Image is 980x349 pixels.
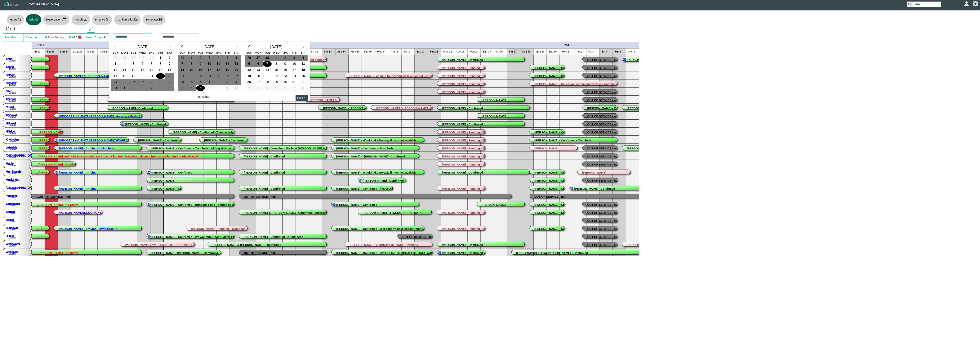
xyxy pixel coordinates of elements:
div: 28 [263,55,272,61]
div: 10 [205,61,214,67]
button: 20 [254,73,263,79]
div: 29 [272,79,281,85]
button: 27 [129,55,138,61]
div: 10 [223,85,232,91]
div: 25 [299,73,308,79]
div: 22 [156,73,165,79]
div: 17 [111,73,120,79]
button: 10 [290,61,299,67]
button: 1 [120,85,129,91]
span: Sat [234,51,239,54]
span: Fri [292,51,296,54]
button: 5 [156,85,165,91]
span: Wed [206,51,213,54]
button: 25 [111,55,120,61]
div: 14 [178,67,187,73]
div: 8 [156,61,165,67]
button: chevron left [178,44,186,51]
div: 3 [254,85,263,91]
div: 2 [245,85,254,91]
button: 12 [245,67,254,73]
div: 3 [223,79,232,85]
button: 2 [196,55,205,61]
div: 16 [165,67,174,73]
button: 22 [272,73,281,79]
div: 12 [245,67,254,73]
div: 21 [147,73,156,79]
button: 16 [281,67,290,73]
div: 2 [196,55,205,61]
span: Sun [246,51,252,54]
button: 20 [232,67,241,73]
button: 10 [223,85,232,91]
button: 17 [290,67,299,73]
button: 8 [205,85,214,91]
button: 24 [111,79,120,85]
div: 24 [111,79,120,85]
div: 7 [196,85,205,91]
div: [DATE] [253,44,300,51]
button: 2 [129,85,138,91]
div: 4 [299,55,308,61]
button: 4 [120,61,129,67]
button: 29 [272,79,281,85]
span: Thu [216,51,221,54]
button: 3 [290,55,299,61]
div: 28 [147,79,156,85]
div: 2 [165,55,174,61]
button: 19 [223,67,232,73]
button: 28 [138,55,147,61]
button: 6 [281,85,290,91]
button: 17 [111,73,120,79]
button: 20 [138,73,147,79]
button: 5 [129,61,138,67]
div: 5 [223,55,232,61]
div: 26 [245,55,254,61]
button: 7 [290,85,299,91]
button: 31 [290,79,299,85]
span: Sun [179,51,185,54]
button: 30 [281,79,290,85]
svg: chevron left [247,45,251,49]
div: 16 [196,67,205,73]
button: 7 [147,61,156,67]
div: 1 [299,79,308,85]
button: chevron right [233,44,241,51]
div: 6 [187,85,196,91]
button: 10 [111,67,120,73]
div: 19 [223,67,232,73]
button: 18 [120,73,129,79]
div: 20 [232,67,241,73]
div: 18 [214,67,223,73]
button: 25 [214,73,223,79]
button: 19 [245,73,254,79]
button: 29 [178,55,187,61]
button: 17 [205,67,214,73]
button: 11 [232,85,241,91]
div: 8 [272,61,281,67]
div: 7 [263,61,272,67]
button: 11 [214,61,223,67]
div: 9 [214,85,223,91]
div: 14 [263,67,272,73]
button: 5 [178,85,187,91]
button: 26 [245,55,254,61]
div: 7 [147,61,156,67]
div: 23 [281,73,290,79]
div: 15 [187,67,196,73]
div: 17 [205,67,214,73]
button: 4 [263,85,272,91]
div: 26 [223,73,232,79]
button: 4 [214,55,223,61]
span: Wed [273,51,280,54]
button: 5 [245,61,254,67]
div: 4 [214,55,223,61]
div: 4 [232,79,241,85]
button: 3 [223,79,232,85]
